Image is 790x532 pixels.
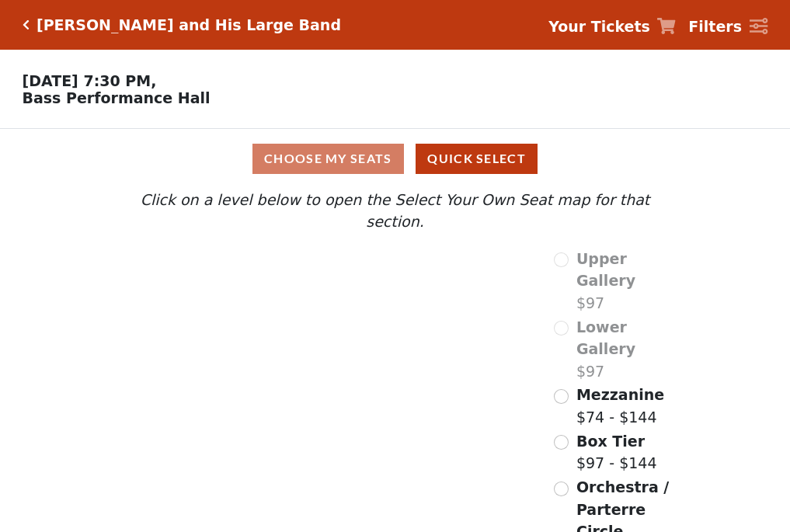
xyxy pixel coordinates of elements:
[23,19,30,30] a: Click here to go back to filters
[576,430,657,475] label: $97 - $144
[37,16,341,34] h5: [PERSON_NAME] and His Large Band
[576,316,680,383] label: $97
[548,16,676,38] a: Your Tickets
[198,290,382,348] path: Lower Gallery - Seats Available: 0
[548,18,650,35] strong: Your Tickets
[110,189,680,233] p: Click on a level below to open the Select Your Own Seat map for that section.
[576,386,664,403] span: Mezzanine
[576,384,664,428] label: $74 - $144
[281,400,458,506] path: Orchestra / Parterre Circle - Seats Available: 144
[576,318,635,358] span: Lower Gallery
[416,144,538,174] button: Quick Select
[688,16,767,38] a: Filters
[185,256,359,297] path: Upper Gallery - Seats Available: 0
[576,248,680,315] label: $97
[576,433,645,450] span: Box Tier
[576,250,635,290] span: Upper Gallery
[688,18,742,35] strong: Filters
